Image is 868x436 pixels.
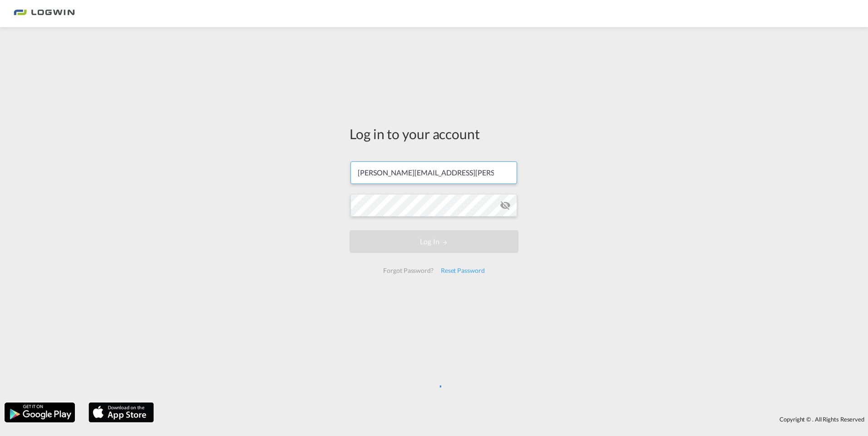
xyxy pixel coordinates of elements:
[380,262,437,279] div: Forgot Password?
[350,230,518,253] button: LOGIN
[500,200,511,211] md-icon: icon-eye-off
[350,161,517,184] input: Enter email/phone number
[437,262,488,279] div: Reset Password
[88,402,155,423] img: apple.png
[158,412,868,427] div: Copyright © . All Rights Reserved
[350,124,518,143] div: Log in to your account
[14,4,75,24] img: bc73a0e0d8c111efacd525e4c8ad7d32.png
[4,402,76,423] img: google.png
